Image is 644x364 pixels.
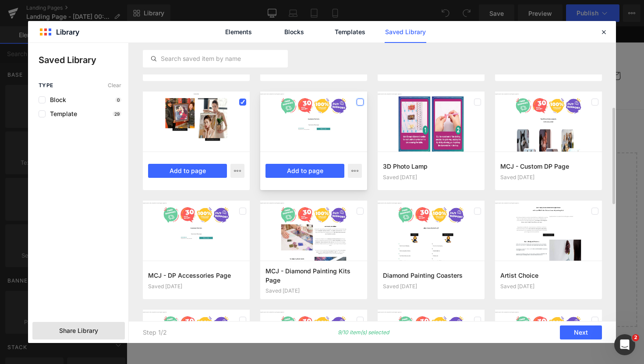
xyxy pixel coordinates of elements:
[39,82,53,88] span: Type
[264,56,311,64] span: Track Your Order
[383,271,479,280] h3: Diamond Painting Coasters
[172,32,214,51] a: Custom DP
[560,325,602,339] button: Next
[226,257,304,274] a: Explore Template
[148,38,167,46] span: Search
[259,51,317,69] a: Track Your Order
[166,51,223,69] a: Spare Diamonds
[113,111,121,117] p: 29
[120,38,137,46] span: Home
[265,288,362,294] div: Saved [DATE]
[500,271,597,280] h3: Artist Choice
[500,162,597,171] h3: MCJ - Custom DP Page
[115,97,121,102] p: 0
[383,162,479,171] h3: 3D Photo Lamp
[24,28,103,73] img: MyArtJoy
[228,56,253,64] span: Gift Card
[46,110,77,117] span: Template
[338,329,389,336] p: 9/10 item(s) selected
[143,329,167,336] p: Step 1/2
[473,41,492,60] summary: Search
[385,21,426,43] a: Saved Library
[21,150,509,160] p: Start building your page
[148,283,244,290] div: Saved [DATE]
[46,96,66,103] span: Block
[273,21,315,43] a: Blocks
[288,32,366,51] a: Diamond Painting Tools
[632,334,639,341] span: 2
[115,51,166,69] a: Stretcher Bars
[223,51,258,69] a: Gift Card
[383,174,479,180] div: Saved [DATE]
[265,266,362,284] h3: MCJ - Diamond Painting Kits Page
[218,21,259,43] a: Elements
[265,164,344,178] button: Add to page
[214,32,288,51] a: Diamond Painting Kits
[500,174,597,180] div: Saved [DATE]
[120,56,161,64] span: Stretcher Bars
[293,38,361,46] span: Diamond Painting Tools
[59,326,98,335] span: Share Library
[177,38,209,46] span: Custom DP
[383,283,479,290] div: Saved [DATE]
[148,271,244,280] h3: MCJ - DP Accessories Page
[614,334,635,355] iframe: Intercom live chat
[115,32,142,51] a: Home
[371,38,416,46] span: Latch Hook Kits
[171,56,218,64] span: Spare Diamonds
[500,283,597,290] div: Saved [DATE]
[148,164,227,178] button: Add to page
[366,32,421,51] a: Latch Hook Kits
[219,38,283,46] span: Diamond Painting Kits
[143,53,287,64] input: Search saved item by name
[39,53,128,67] p: Saved Library
[108,82,121,88] span: Clear
[329,21,371,43] a: Templates
[21,281,509,287] p: or Drag & Drop elements from left sidebar
[142,32,172,51] a: Search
